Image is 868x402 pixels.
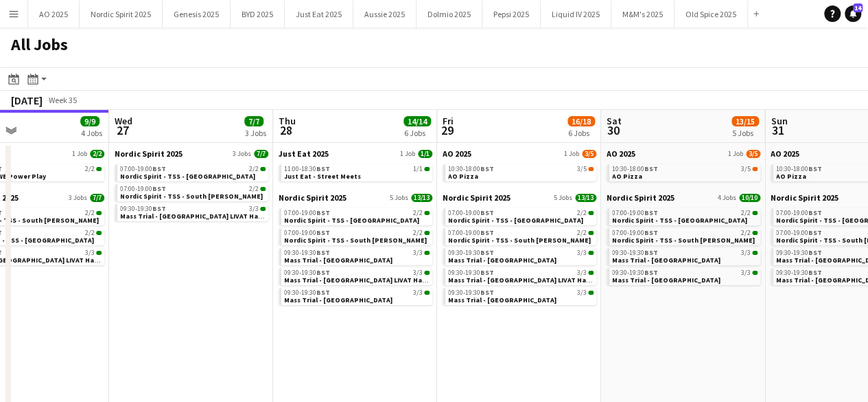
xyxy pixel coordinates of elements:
[417,1,482,27] button: Dolmio 2025
[285,1,353,27] button: Just Eat 2025
[482,1,541,27] button: Pepsi 2025
[353,1,417,27] button: Aussie 2025
[80,1,163,27] button: Nordic Spirit 2025
[845,5,861,22] a: 14
[45,95,80,105] span: Week 35
[853,3,863,12] span: 14
[675,1,748,27] button: Old Spice 2025
[11,93,43,107] div: [DATE]
[28,1,80,27] button: AO 2025
[541,1,611,27] button: Liquid IV 2025
[611,1,675,27] button: M&M's 2025
[231,1,285,27] button: BYD 2025
[163,1,231,27] button: Genesis 2025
